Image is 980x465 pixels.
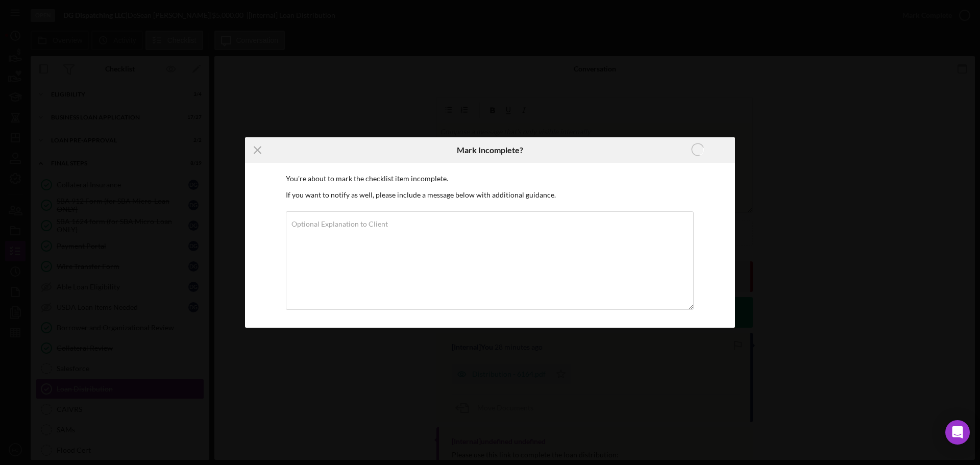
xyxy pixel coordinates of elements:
button: Marking Incomplete [660,140,735,160]
div: Open Intercom Messenger [945,420,970,445]
p: You're about to mark the checklist item incomplete. [286,173,694,184]
h6: Mark Incomplete? [457,145,523,155]
label: Optional Explanation to Client [291,220,388,228]
p: If you want to notify as well, please include a message below with additional guidance. [286,189,694,201]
